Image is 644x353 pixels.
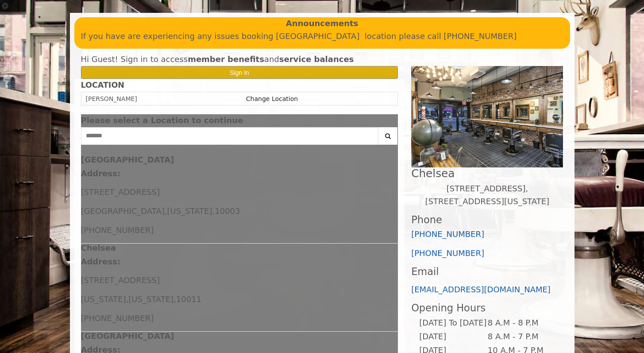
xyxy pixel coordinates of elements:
b: LOCATION [81,81,124,89]
div: Center Select [81,127,398,149]
p: If you have are experiencing any issues booking [GEOGRAPHIC_DATA] location please call [PHONE_NUM... [81,30,563,43]
span: [US_STATE] [81,295,126,304]
span: 10003 [215,206,240,216]
input: Search Center [81,127,379,145]
p: [STREET_ADDRESS],[STREET_ADDRESS][US_STATE] [411,182,563,208]
td: [DATE] To [DATE] [419,316,487,330]
span: , [174,295,176,304]
a: [EMAIL_ADDRESS][DOMAIN_NAME] [411,285,551,294]
a: [PHONE_NUMBER] [411,248,484,258]
div: Hi Guest! Sign in to access and [81,53,398,66]
b: Address: [81,257,120,266]
span: [PERSON_NAME] [86,95,137,102]
h3: Email [411,266,563,277]
b: Chelsea [81,243,116,252]
i: Search button [383,133,393,139]
b: service balances [279,54,354,64]
span: [STREET_ADDRESS] [81,187,160,197]
a: Change Location [246,95,298,102]
span: , [126,295,128,304]
b: [GEOGRAPHIC_DATA] [81,331,174,341]
b: Address: [81,169,120,178]
span: [US_STATE] [128,295,174,304]
span: , [165,206,167,216]
h3: Phone [411,214,563,225]
button: Sign In [81,66,398,79]
span: [US_STATE] [167,206,212,216]
td: 8 A.M - 7 P.M [487,330,556,344]
span: , [212,206,215,216]
span: [PHONE_NUMBER] [81,314,154,323]
button: close dialog [385,118,398,124]
h3: Opening Hours [411,303,563,314]
td: 8 A.M - 8 P.M [487,316,556,330]
span: [STREET_ADDRESS] [81,275,160,285]
span: 10011 [176,295,201,304]
td: [DATE] [419,330,487,344]
a: [PHONE_NUMBER] [411,229,484,239]
b: [GEOGRAPHIC_DATA] [81,155,174,164]
span: Please select a Location to continue [81,116,243,125]
b: Announcements [286,17,359,30]
b: member benefits [188,54,264,64]
span: [GEOGRAPHIC_DATA] [81,206,165,216]
span: [PHONE_NUMBER] [81,225,154,235]
h2: Chelsea [411,167,563,179]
